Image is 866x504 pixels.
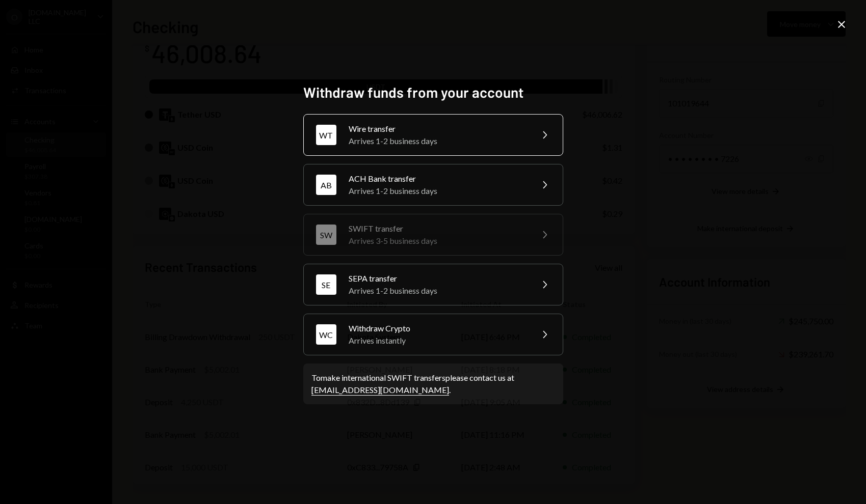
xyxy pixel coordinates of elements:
[349,322,526,334] div: Withdraw Crypto
[316,125,336,145] div: WT
[316,324,336,345] div: WC
[349,334,526,347] div: Arrives instantly
[316,225,336,245] div: SW
[349,235,526,247] div: Arrives 3-5 business days
[349,272,526,285] div: SEPA transfer
[349,123,526,135] div: Wire transfer
[316,274,336,295] div: SE
[303,314,563,355] button: WCWithdraw CryptoArrives instantly
[311,372,555,396] div: To make international SWIFT transfers please contact us at .
[303,264,563,305] button: SESEPA transferArrives 1-2 business days
[349,185,526,197] div: Arrives 1-2 business days
[349,135,526,147] div: Arrives 1-2 business days
[349,222,526,235] div: SWIFT transfer
[349,173,526,185] div: ACH Bank transfer
[303,214,563,256] button: SWSWIFT transferArrives 3-5 business days
[311,385,449,396] a: [EMAIL_ADDRESS][DOMAIN_NAME]
[349,285,526,297] div: Arrives 1-2 business days
[303,114,563,156] button: WTWire transferArrives 1-2 business days
[303,164,563,206] button: ABACH Bank transferArrives 1-2 business days
[316,175,336,195] div: AB
[303,82,563,102] h2: Withdraw funds from your account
